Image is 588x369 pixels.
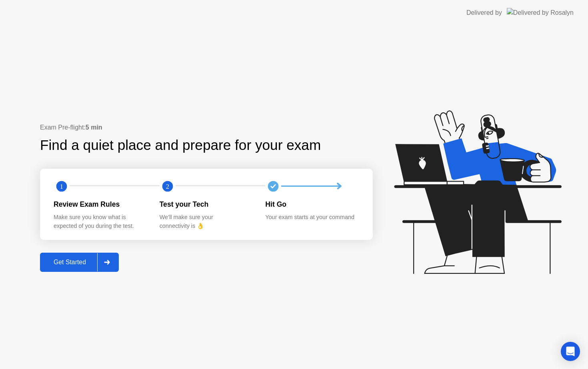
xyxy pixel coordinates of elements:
[466,8,502,18] div: Delivered by
[160,213,253,230] div: We’ll make sure your connectivity is 👌
[42,259,97,266] div: Get Started
[60,182,63,190] text: 1
[561,342,580,361] div: Open Intercom Messenger
[160,199,253,209] div: Test your Tech
[507,8,574,17] img: Delivered by Rosalyn
[40,135,322,156] div: Find a quiet place and prepare for your exam
[86,124,102,131] b: 5 min
[54,213,147,230] div: Make sure you know what is expected of you during the test.
[40,253,119,272] button: Get Started
[265,213,358,222] div: Your exam starts at your command
[265,199,358,209] div: Hit Go
[54,199,147,209] div: Review Exam Rules
[166,182,169,190] text: 2
[40,123,373,132] div: Exam Pre-flight:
